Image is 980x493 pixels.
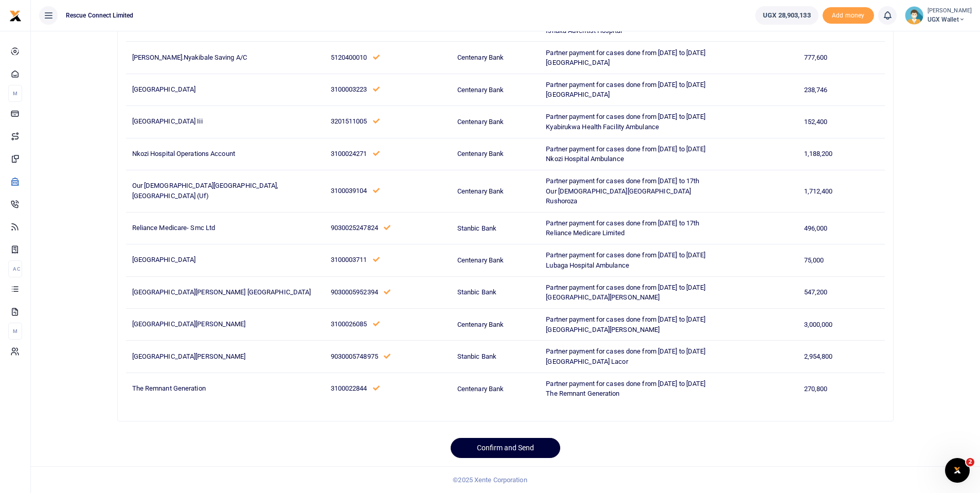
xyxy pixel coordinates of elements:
[452,341,540,373] td: Stanbic Bank
[540,244,714,276] td: Partner payment for cases done from [DATE] to [DATE] Lubaga Hospital Ambulance
[823,7,874,24] li: Toup your wallet
[798,373,884,404] td: 270,800
[132,256,196,263] span: [GEOGRAPHIC_DATA]
[763,10,810,21] span: UGX 28,903,133
[132,320,246,328] span: [GEOGRAPHIC_DATA][PERSON_NAME]
[540,276,714,308] td: Partner payment for cases done from [DATE] to [DATE] [GEOGRAPHIC_DATA][PERSON_NAME]
[540,212,714,244] td: Partner payment for cases done from [DATE] to 17th Reliance Medicare Limited
[331,288,378,296] span: 9030005952394
[798,244,884,276] td: 75,000
[384,353,390,360] a: This number has been validated
[452,42,540,74] td: Centenary Bank
[751,6,822,25] li: Wallet ballance
[452,308,540,340] td: Centenary Bank
[540,106,714,138] td: Partner payment for cases done from [DATE] to [DATE] Kyabirukwa Health Facility Ambulance
[373,117,380,125] a: This number has been validated
[966,458,974,466] span: 2
[452,244,540,276] td: Centenary Bank
[132,224,216,232] span: Reliance Medicare- Smc Ltd
[452,276,540,308] td: Stanbic Bank
[384,288,390,296] a: This number has been validated
[373,384,380,392] a: This number has been validated
[8,323,22,340] li: M
[373,54,380,61] a: This number has been validated
[8,260,22,277] li: Ac
[798,341,884,373] td: 2,954,800
[540,170,714,212] td: Partner payment for cases done from [DATE] to 17th Our [DEMOGRAPHIC_DATA][GEOGRAPHIC_DATA] Rushoroza
[331,54,367,61] span: 5120400010
[9,10,22,22] img: logo-small
[540,308,714,340] td: Partner payment for cases done from [DATE] to [DATE] [GEOGRAPHIC_DATA][PERSON_NAME]
[132,85,196,93] span: [GEOGRAPHIC_DATA]
[452,138,540,170] td: Centenary Bank
[755,6,818,25] a: UGX 28,903,133
[451,438,560,458] button: Confirm and Send
[798,106,884,138] td: 152,400
[798,74,884,105] td: 238,746
[798,212,884,244] td: 496,000
[798,276,884,308] td: 547,200
[331,187,367,195] span: 3100039104
[452,170,540,212] td: Centenary Bank
[132,54,247,61] span: [PERSON_NAME].Nyakibale Saving A/C
[928,7,972,15] small: [PERSON_NAME]
[132,117,203,125] span: [GEOGRAPHIC_DATA] Iii
[823,11,874,19] a: Add money
[798,138,884,170] td: 1,188,200
[823,7,874,24] span: Add money
[132,384,206,392] span: The Remnant Generation
[331,320,367,328] span: 3100026085
[540,373,714,404] td: Partner payment for cases done from [DATE] to [DATE] The Remnant Generation
[945,458,970,483] iframe: Intercom live chat
[540,42,714,74] td: Partner payment for cases done from [DATE] to [DATE] [GEOGRAPHIC_DATA]
[452,74,540,105] td: Centenary Bank
[331,256,367,263] span: 3100003711
[9,11,22,19] a: logo-small logo-large logo-large
[132,150,235,157] span: Nkozi Hospital Operations Account
[798,42,884,74] td: 777,600
[8,85,22,102] li: M
[452,212,540,244] td: Stanbic Bank
[132,182,279,200] span: Our [DEMOGRAPHIC_DATA][GEOGRAPHIC_DATA], [GEOGRAPHIC_DATA] (Uf)
[331,224,378,232] span: 9030025247824
[928,15,972,24] span: UGX Wallet
[373,256,380,263] a: This number has been validated
[905,6,923,25] img: profile-user
[331,384,367,392] span: 3100022844
[373,187,380,195] a: This number has been validated
[905,6,972,25] a: profile-user [PERSON_NAME] UGX Wallet
[540,74,714,105] td: Partner payment for cases done from [DATE] to [DATE] [GEOGRAPHIC_DATA]
[452,373,540,404] td: Centenary Bank
[798,308,884,340] td: 3,000,000
[798,170,884,212] td: 1,712,400
[132,353,246,360] span: [GEOGRAPHIC_DATA][PERSON_NAME]
[452,106,540,138] td: Centenary Bank
[62,11,137,20] span: Rescue Connect Limited
[540,138,714,170] td: Partner payment for cases done from [DATE] to [DATE] Nkozi Hospital Ambulance
[331,353,378,360] span: 9030005748975
[540,341,714,373] td: Partner payment for cases done from [DATE] to [DATE] [GEOGRAPHIC_DATA] Lacor
[331,85,367,93] span: 3100003223
[132,288,311,296] span: [GEOGRAPHIC_DATA][PERSON_NAME] [GEOGRAPHIC_DATA]
[331,150,367,157] span: 3100024271
[384,224,390,232] a: This number has been validated
[373,150,380,157] a: This number has been validated
[373,85,380,93] a: This number has been validated
[331,117,367,125] span: 3201511005
[373,320,380,328] a: This number has been validated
